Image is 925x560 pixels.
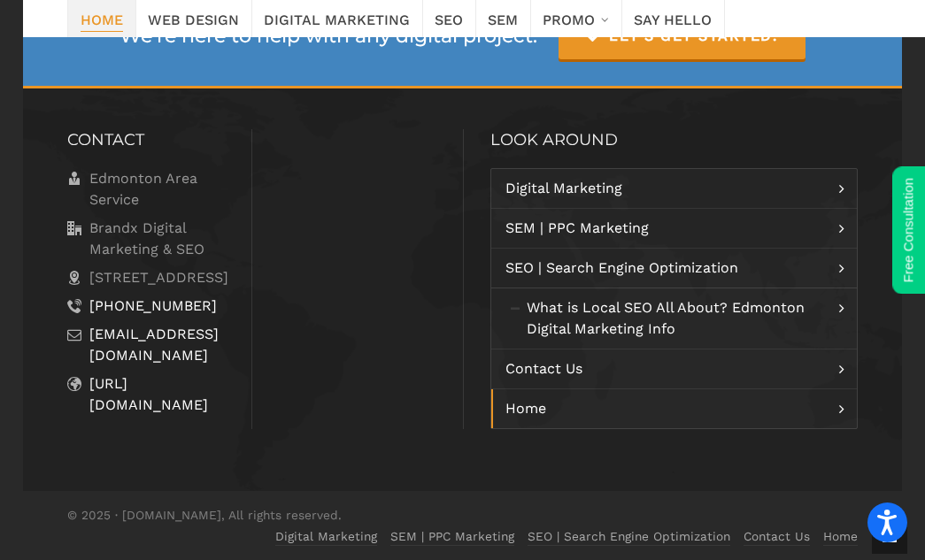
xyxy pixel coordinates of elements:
span: Web Design [148,6,239,31]
span: Promo [543,6,595,31]
span: Home [81,6,123,31]
span: SEM [488,6,518,31]
span: Say Hello [634,6,712,31]
span: Digital Marketing [264,6,410,31]
span: SEO [435,6,463,31]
